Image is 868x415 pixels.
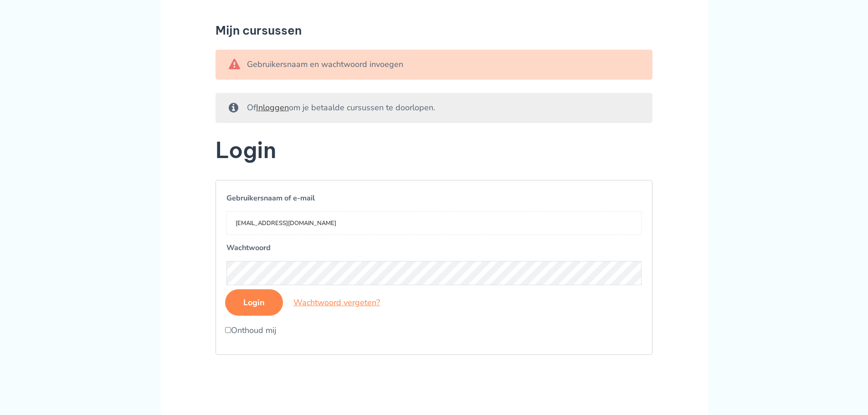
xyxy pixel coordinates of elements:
a: Wachtwoord vergeten? [293,297,380,308]
label: Onthoud mij [225,324,643,338]
a: Inloggen [256,102,289,113]
label: Wachtwoord [226,241,642,255]
div: Of om je betaalde cursussen te doorlopen. [216,93,653,123]
label: Gebruikersnaam of e-mail [226,191,642,205]
div: Gebruikersnaam en wachtwoord invoegen [216,50,653,80]
input: Login [225,289,283,316]
input: Onthoud mij [225,327,231,333]
h2: Login [216,136,653,164]
h1: Mijn cursussen [216,23,653,37]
